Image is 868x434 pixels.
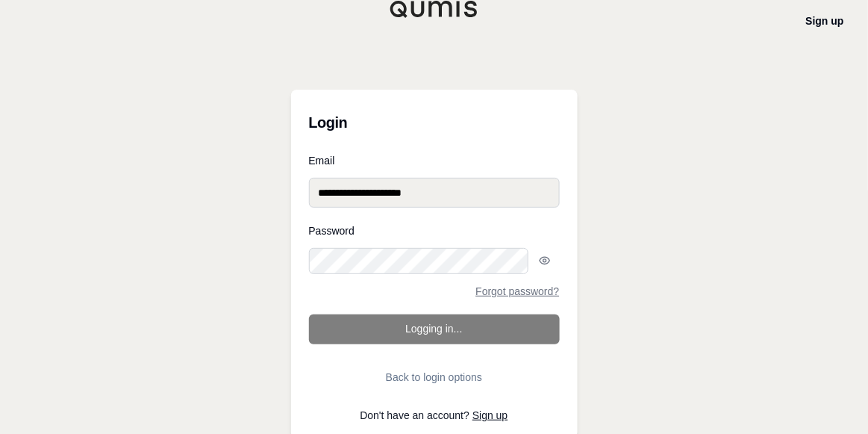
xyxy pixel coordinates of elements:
button: Back to login options [309,362,560,392]
p: Don't have an account? [309,410,560,421]
a: Sign up [472,409,508,421]
label: Password [309,226,560,236]
a: Sign up [806,15,844,27]
h3: Login [309,108,560,137]
a: Forgot password? [475,286,559,297]
label: Email [309,155,560,166]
